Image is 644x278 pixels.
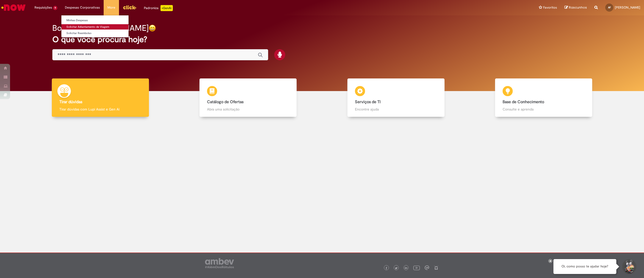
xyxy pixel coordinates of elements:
[503,99,544,104] b: Base de Conhecimento
[425,265,429,270] img: logo_footer_workplace.png
[149,24,156,32] img: happy-face.png
[59,107,141,112] p: Tirar dúvidas com Lupi Assist e Gen Ai
[355,99,381,104] b: Serviços de TI
[553,259,616,274] div: Oi, como posso te ajudar hoje?
[434,265,438,270] img: logo_footer_naosei.png
[61,24,129,30] a: Solicitar Adiantamento de Viagem
[26,78,174,117] a: Tirar dúvidas Tirar dúvidas com Lupi Assist e Gen Ai
[470,78,618,117] a: Base de Conhecimento Consulte e aprenda
[61,31,129,36] a: Solicitar Reembolso
[405,267,407,270] img: logo_footer_linkedin.png
[59,99,82,104] b: Tirar dúvidas
[52,24,149,33] h2: Bom dia, [PERSON_NAME]
[174,78,322,117] a: Catálogo de Ofertas Abra uma solicitação
[322,78,470,117] a: Serviços de TI Encontre ajuda
[123,4,136,11] img: click_logo_yellow_360x200.png
[385,267,388,269] img: logo_footer_facebook.png
[61,18,129,23] a: Minhas Despesas
[207,99,244,104] b: Catálogo de Ofertas
[34,5,52,10] span: Requisições
[160,5,173,11] p: +GenAi
[395,267,397,269] img: logo_footer_twitter.png
[565,5,587,10] a: Rascunhos
[615,5,640,10] span: [PERSON_NAME]
[569,5,587,10] span: Rascunhos
[53,6,57,10] span: 9
[107,5,115,10] span: More
[355,107,437,112] p: Encontre ajuda
[503,107,585,112] p: Consulte e aprenda
[65,5,100,10] span: Despesas Corporativas
[61,15,129,38] ul: Despesas Corporativas
[144,5,173,11] div: Padroniza
[207,107,289,112] p: Abra uma solicitação
[621,259,636,274] button: Iniciar Conversa de Suporte
[52,35,592,44] h2: O que você procura hoje?
[1,3,26,13] img: ServiceNow
[205,258,234,268] img: logo_footer_ambev_rotulo_gray.png
[413,264,420,271] img: logo_footer_youtube.png
[608,6,611,9] span: AF
[543,5,557,10] span: Favoritos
